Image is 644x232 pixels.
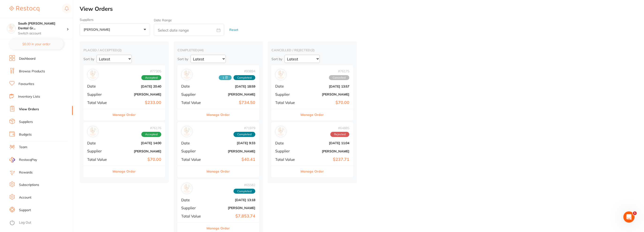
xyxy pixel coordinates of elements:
[208,92,255,96] b: [PERSON_NAME]
[181,92,205,96] span: Supplier
[302,100,349,105] b: $70.00
[181,84,205,88] span: Date
[330,132,349,137] span: Rejected
[182,184,191,193] img: Henry Schein Halas
[80,6,644,12] h2: View Orders
[301,166,324,177] button: Manage Order
[228,24,240,36] button: Reset
[329,75,349,80] span: Cancelled
[275,92,299,96] span: Supplier
[19,145,27,150] a: Team
[114,149,161,153] b: [PERSON_NAME]
[87,141,111,145] span: Date
[87,149,111,153] span: Supplier
[9,6,39,12] img: Restocq Logo
[233,183,255,187] span: # 65582
[302,85,349,88] b: [DATE] 13:57
[208,198,255,202] b: [DATE] 13:18
[83,57,94,61] p: Sort by
[208,149,255,153] b: [PERSON_NAME]
[233,126,255,130] span: # 71979
[114,100,161,105] b: $233.00
[301,109,324,120] button: Manage Order
[80,18,150,22] label: Suppliers
[623,211,635,223] iframe: Intercom live chat
[207,166,230,177] button: Manage Order
[114,157,161,162] b: $70.00
[19,208,31,213] a: Support
[83,122,165,177] div: Henry Schein Halas#76176AcceptedDate[DATE] 14:00Supplier[PERSON_NAME]Total Value$70.00Manage Order
[19,220,31,225] a: Log Out
[114,85,161,88] b: [DATE] 20:40
[114,141,161,145] b: [DATE] 14:00
[19,56,35,61] a: Dashboard
[181,198,205,202] span: Date
[207,109,230,120] button: Manage Order
[233,189,255,194] span: Completed
[87,157,111,162] span: Total Value
[302,92,349,96] b: [PERSON_NAME]
[113,166,136,177] button: Manage Order
[276,70,285,79] img: Henry Schein Halas
[88,127,97,136] img: Henry Schein Halas
[80,23,150,36] button: [PERSON_NAME]
[18,21,67,30] h4: South Burnett Dental Group
[18,31,67,36] p: Switch account
[302,141,349,145] b: [DATE] 11:04
[141,126,161,130] span: # 76176
[9,38,64,50] button: $0.00 in your order
[275,84,299,88] span: Date
[181,206,205,210] span: Supplier
[271,57,282,61] p: Sort by
[9,4,39,14] a: Restocq Logo
[141,75,161,80] span: Accepted
[83,65,165,120] div: Henry Schein Halas#77305AcceptedDate[DATE] 20:40Supplier[PERSON_NAME]Total Value$233.00Manage Order
[330,126,349,130] span: # 64885
[177,48,259,52] h2: completed ( 44 )
[233,75,255,80] span: Completed
[208,85,255,88] b: [DATE] 18:59
[18,94,40,99] a: Inventory Lists
[84,27,112,32] p: [PERSON_NAME]
[208,206,255,210] b: [PERSON_NAME]
[83,48,165,52] h2: placed / accepted ( 2 )
[181,141,205,145] span: Date
[219,69,255,73] span: # 93894
[275,141,299,145] span: Date
[19,107,39,112] a: View Orders
[87,84,111,88] span: Date
[19,195,31,200] a: Account
[329,69,349,73] span: # 76175
[9,157,37,162] a: RestocqPay
[114,92,161,96] b: [PERSON_NAME]
[7,24,15,32] img: South Burnett Dental Group
[19,120,33,124] a: Suppliers
[141,69,161,73] span: # 77305
[208,157,255,162] b: $40.41
[208,214,255,219] b: $7,853.74
[141,132,161,137] span: Accepted
[276,127,285,136] img: Henry Schein Halas
[19,170,33,175] a: Rewards
[19,69,45,74] a: Browse Products
[113,109,136,120] button: Manage Order
[233,132,255,137] span: Completed
[181,214,205,218] span: Total Value
[19,158,37,162] span: RestocqPay
[9,157,15,162] img: RestocqPay
[271,48,353,52] h2: cancelled / rejected ( 2 )
[181,157,205,162] span: Total Value
[302,149,349,153] b: [PERSON_NAME]
[88,70,97,79] img: Henry Schein Halas
[633,211,637,215] span: 1
[19,183,39,187] a: Subscriptions
[275,157,299,162] span: Total Value
[181,149,205,153] span: Supplier
[154,18,172,22] label: Date Range
[182,70,191,79] img: Henry Schein Halas
[177,57,188,61] p: Sort by
[154,24,224,36] input: Select date range
[182,127,191,136] img: Henry Schein Halas
[208,100,255,105] b: $734.50
[208,141,255,145] b: [DATE] 9:33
